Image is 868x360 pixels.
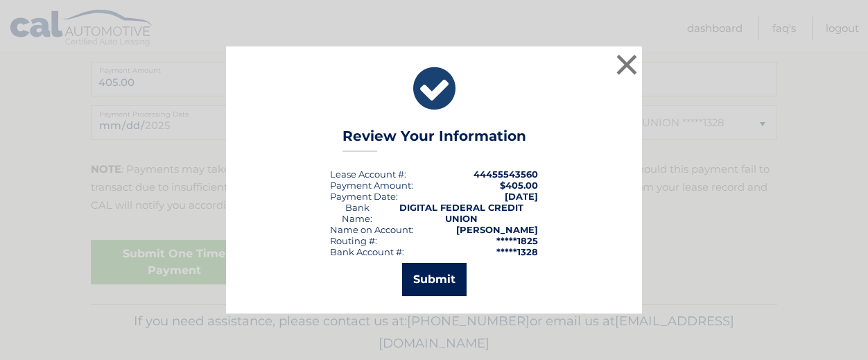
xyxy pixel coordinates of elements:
span: [DATE] [505,191,538,202]
div: Routing #: [330,235,377,246]
div: : [330,191,398,202]
strong: 44455543560 [474,169,538,180]
button: Submit [402,263,467,296]
button: × [613,51,641,78]
strong: [PERSON_NAME] [456,224,538,235]
div: Bank Account #: [330,246,404,257]
strong: DIGITAL FEDERAL CREDIT UNION [399,202,523,224]
div: Lease Account #: [330,169,406,180]
div: Payment Amount: [330,180,413,191]
span: Payment Date [330,191,396,202]
span: $405.00 [500,180,538,191]
div: Name on Account: [330,224,414,235]
div: Bank Name: [330,202,385,224]
h3: Review Your Information [342,128,526,152]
